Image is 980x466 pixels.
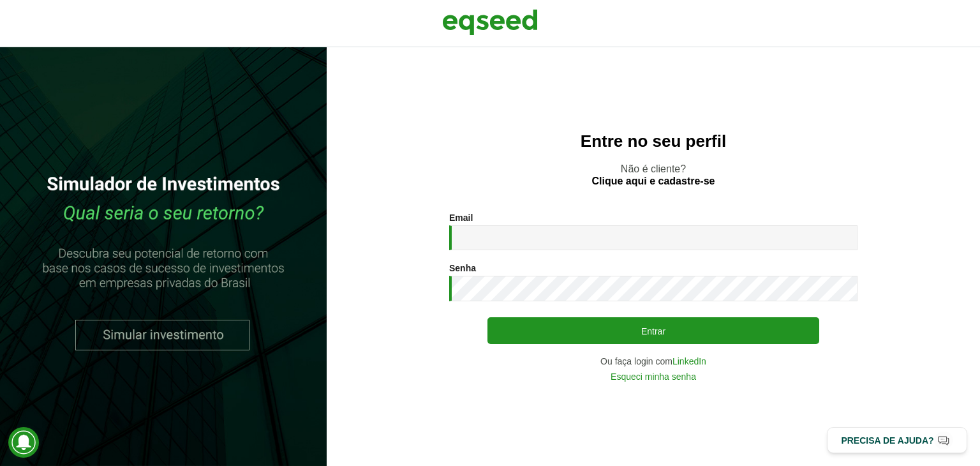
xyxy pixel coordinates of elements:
[672,357,706,366] a: LinkedIn
[449,357,857,366] div: Ou faça login com
[442,6,538,38] img: EqSeed Logo
[611,372,696,381] a: Esqueci minha senha
[449,264,476,273] label: Senha
[487,317,819,344] button: Entrar
[449,213,473,222] label: Email
[352,163,954,187] p: Não é cliente?
[352,132,954,151] h2: Entre no seu perfil
[592,176,715,186] a: Clique aqui e cadastre-se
